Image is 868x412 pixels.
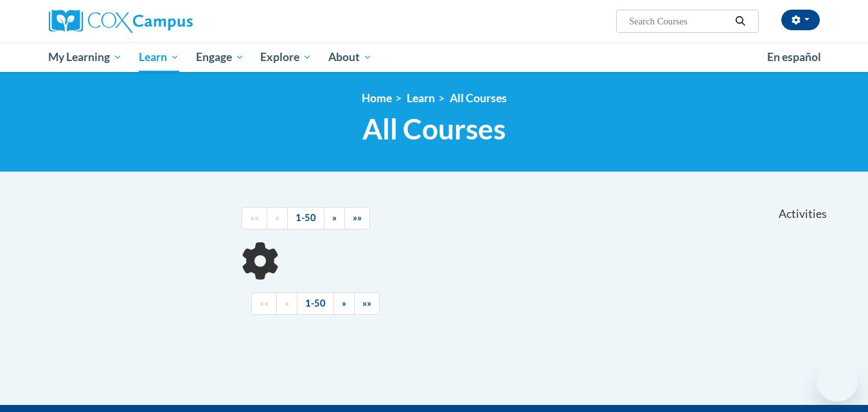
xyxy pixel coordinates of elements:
[260,298,269,309] span: ««
[49,10,293,33] a: Cox Campus
[49,10,193,33] img: Cox Campus
[362,112,506,146] span: All Courses
[250,212,259,223] span: ««
[731,13,750,29] button: Search
[628,13,731,29] input: Search Courses
[130,42,188,72] a: Learn
[362,91,392,105] a: Home
[188,42,252,72] a: Engage
[287,207,324,229] a: 1-50
[817,361,858,402] iframe: Button to launch messaging window
[779,207,827,221] span: Activities
[333,292,355,315] a: Next
[30,42,839,72] div: Main menu
[276,292,297,315] a: Previous
[342,298,346,309] span: »
[328,49,372,65] span: About
[251,292,277,315] a: Begining
[48,49,122,65] span: My Learning
[275,212,279,223] span: «
[196,49,244,65] span: Engage
[362,298,371,309] span: »»
[353,212,362,223] span: »»
[781,10,820,30] button: Account Settings
[320,42,380,72] a: About
[260,49,312,65] span: Explore
[324,207,345,229] a: Next
[40,42,131,72] a: My Learning
[297,292,334,315] a: 1-50
[267,207,288,229] a: Previous
[139,49,179,65] span: Learn
[242,207,267,229] a: Begining
[344,207,370,229] a: End
[252,42,320,72] a: Explore
[285,298,289,309] span: «
[759,44,829,71] a: En español
[354,292,380,315] a: End
[767,50,821,64] span: En español
[450,91,507,105] a: All Courses
[332,212,337,223] span: »
[407,91,435,105] a: Learn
